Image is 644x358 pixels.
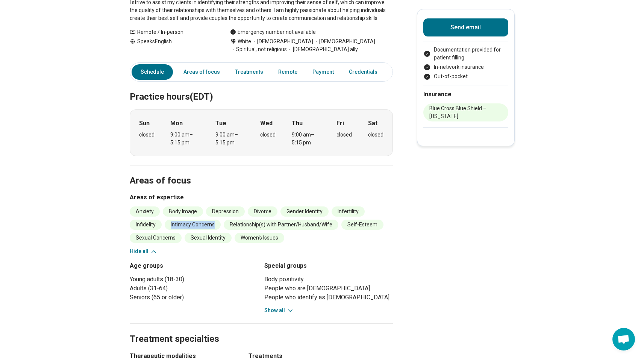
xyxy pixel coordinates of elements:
[230,28,316,36] div: Emergency number not available
[423,46,508,80] ul: Payment options
[130,156,393,187] h2: Areas of focus
[163,206,203,217] li: Body Image
[130,293,258,302] li: Seniors (65 or older)
[132,64,173,80] a: Schedule
[179,64,224,80] a: Areas of focus
[264,275,393,284] li: Body positivity
[264,284,393,293] li: People who are [DEMOGRAPHIC_DATA]
[230,46,287,53] span: Spiritual, not religious
[130,206,160,217] li: Anxiety
[264,306,294,314] button: Show all
[341,220,383,230] li: Self-Esteem
[238,38,251,46] span: White
[130,28,215,36] div: Remote / In-person
[185,233,232,243] li: Sexual Identity
[170,119,183,128] strong: Mon
[423,46,508,62] li: Documentation provided for patient filling
[368,119,377,128] strong: Sat
[130,38,215,53] div: Speaks English
[139,131,155,139] div: closed
[130,315,393,346] h2: Treatment specialties
[264,261,393,270] h3: Special groups
[130,73,393,103] h2: Practice hours (EDT)
[130,220,162,230] li: Infidelity
[292,131,321,147] div: 9:00 am – 5:15 pm
[368,131,383,139] div: closed
[423,18,508,36] button: Send email
[336,131,352,139] div: closed
[224,220,338,230] li: Relationship(s) with Partner/Husband/Wife
[274,64,302,80] a: Remote
[215,131,244,147] div: 9:00 am – 5:15 pm
[215,119,226,128] strong: Tue
[130,275,258,284] li: Young adults (18-30)
[260,131,276,139] div: closed
[612,328,635,350] div: Open chat
[280,206,329,217] li: Gender Identity
[332,206,365,217] li: Infertility
[130,109,393,156] div: When does the program meet?
[251,38,313,46] span: [DEMOGRAPHIC_DATA]
[130,247,158,255] button: Hide all
[292,119,303,128] strong: Thu
[165,220,221,230] li: Intimacy Concerns
[130,193,393,202] h3: Areas of expertise
[260,119,273,128] strong: Wed
[170,131,199,147] div: 9:00 am – 5:15 pm
[423,73,508,80] li: Out-of-pocket
[308,64,338,80] a: Payment
[248,206,277,217] li: Divorce
[313,38,375,46] span: [DEMOGRAPHIC_DATA]
[235,233,284,243] li: Women's Issues
[388,64,415,80] a: Other
[423,103,508,121] li: Blue Cross Blue Shield – [US_STATE]
[130,284,258,293] li: Adults (31-64)
[130,261,258,270] h3: Age groups
[344,64,382,80] a: Credentials
[287,46,358,53] span: [DEMOGRAPHIC_DATA] ally
[206,206,245,217] li: Depression
[130,233,182,243] li: Sexual Concerns
[336,119,344,128] strong: Fri
[423,90,508,99] h2: Insurance
[230,64,268,80] a: Treatments
[139,119,150,128] strong: Sun
[423,63,508,71] li: In-network insurance
[264,293,393,302] li: People who identify as [DEMOGRAPHIC_DATA]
